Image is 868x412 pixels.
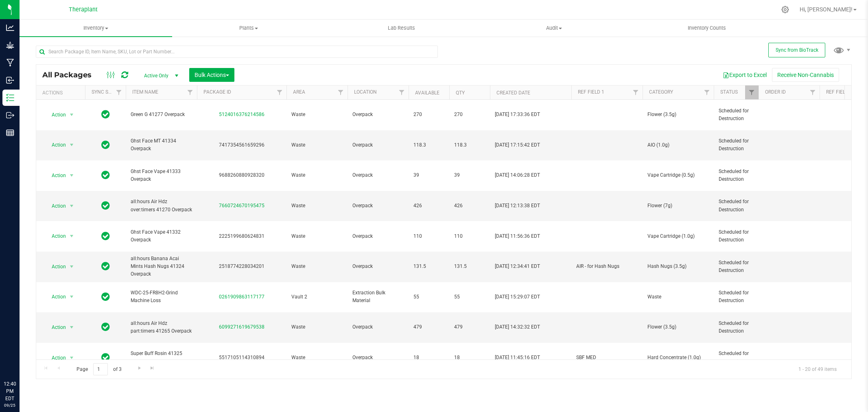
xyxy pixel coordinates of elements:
[719,259,754,274] span: Scheduled for Destruction
[352,323,404,331] span: Overpack
[495,111,540,118] span: [DATE] 17:33:36 EDT
[196,171,288,179] div: 9688260880928320
[647,232,709,240] span: Vape Cartridge (1.0g)
[454,263,485,270] span: 131.5
[131,255,192,278] span: all:hours Banana Acai Mints Hash Nugs 41324 Overpack
[8,347,33,371] iframe: Resource center
[42,90,82,96] div: Actions
[67,109,77,121] span: select
[93,363,108,376] input: 1
[189,68,234,82] button: Bulk Actions
[413,202,444,210] span: 426
[196,263,288,270] div: 2518774228034201
[413,111,444,118] span: 270
[131,289,192,305] span: WDC-25-FR8H2-Grind Machine Loss
[772,68,839,82] button: Receive Non-Cannabis
[291,263,343,270] span: Waste
[20,20,172,37] a: Inventory
[495,202,540,210] span: [DATE] 12:13:38 EDT
[413,141,444,149] span: 118.3
[719,198,754,213] span: Scheduled for Destruction
[352,202,404,210] span: Overpack
[454,111,485,118] span: 270
[101,291,110,302] span: In Sync
[352,232,404,240] span: Overpack
[196,232,288,240] div: 2225199680624831
[6,94,14,102] inline-svg: Inventory
[101,321,110,333] span: In Sync
[495,293,540,301] span: [DATE] 15:29:07 EDT
[44,139,66,151] span: Action
[719,168,754,183] span: Scheduled for Destruction
[92,89,123,95] a: Sync Status
[780,6,790,13] div: Manage settings
[44,170,66,181] span: Action
[352,171,404,179] span: Overpack
[101,352,110,363] span: In Sync
[745,85,759,99] a: Filter
[352,141,404,149] span: Overpack
[219,203,265,208] a: 7660724670195475
[647,323,709,331] span: Flower (3.5g)
[454,232,485,240] span: 110
[454,202,485,210] span: 426
[291,354,343,362] span: Waste
[395,85,409,99] a: Filter
[495,323,540,331] span: [DATE] 14:32:32 EDT
[719,137,754,153] span: Scheduled for Destruction
[291,202,343,210] span: Waste
[630,20,783,37] a: Inventory Counts
[44,109,66,121] span: Action
[101,230,110,242] span: In Sync
[101,139,110,151] span: In Sync
[647,263,709,270] span: Hash Nugs (3.5g)
[496,90,530,96] a: Created Date
[6,59,14,67] inline-svg: Manufacturing
[67,291,77,302] span: select
[6,129,14,137] inline-svg: Reports
[478,20,630,37] a: Audit
[293,89,305,95] a: Area
[495,171,540,179] span: [DATE] 14:06:28 EDT
[495,263,540,270] span: [DATE] 12:34:41 EDT
[67,261,77,272] span: select
[576,354,638,362] span: SBF MED
[576,263,638,270] span: AIR - for Hash Nugs
[352,111,404,118] span: Overpack
[776,47,818,53] span: Sync from BioTrack
[131,320,192,335] span: all:hours Air Hdz part:timers 41265 Overpack
[184,85,197,99] a: Filter
[454,293,485,301] span: 55
[131,228,192,244] span: Ghst Face Vape 41332 Overpack
[219,294,265,300] a: 0261909863117177
[42,70,100,79] span: All Packages
[719,289,754,305] span: Scheduled for Destruction
[132,89,158,95] a: Item Name
[67,139,77,151] span: select
[44,291,66,302] span: Action
[454,323,485,331] span: 479
[67,352,77,364] span: select
[413,232,444,240] span: 110
[352,354,404,362] span: Overpack
[6,111,14,119] inline-svg: Outbound
[133,363,145,374] a: Go to the next page
[291,323,343,331] span: Waste
[131,350,192,365] span: Super Buff Rosin 41325 Overpack
[352,289,404,305] span: Extraction Bulk Material
[413,171,444,179] span: 39
[131,168,192,183] span: Ghst Face Vape 41333 Overpack
[172,20,325,37] a: Plants
[44,352,66,364] span: Action
[647,171,709,179] span: Vape Cartridge (0.5g)
[806,85,820,99] a: Filter
[6,76,14,84] inline-svg: Inbound
[67,170,77,181] span: select
[4,402,16,408] p: 09/25
[67,230,77,242] span: select
[717,68,772,82] button: Export to Excel
[101,261,110,272] span: In Sync
[456,90,465,96] a: Qty
[647,111,709,118] span: Flower (3.5g)
[647,202,709,210] span: Flower (7g)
